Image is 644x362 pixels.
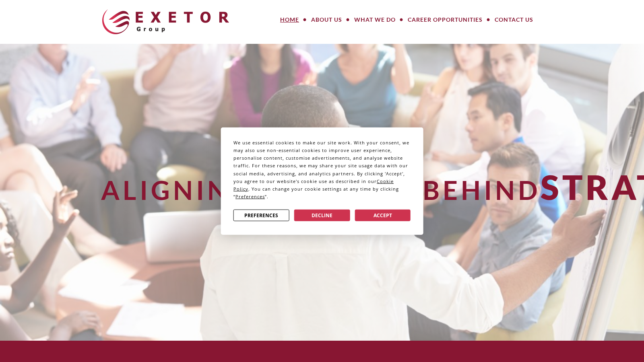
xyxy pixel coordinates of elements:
button: Decline [294,210,350,221]
span: Preferences [235,193,265,200]
div: We use essential cookies to make our site work. With your consent, we may also use non-essential ... [233,138,411,200]
button: Preferences [233,210,289,221]
div: Cookie Consent Prompt [221,128,423,235]
button: Accept [355,210,411,221]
